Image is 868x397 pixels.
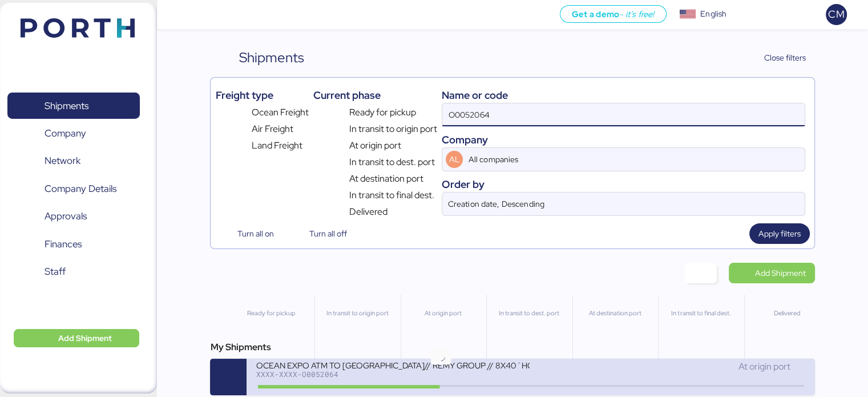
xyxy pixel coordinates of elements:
a: Add Shipment [729,263,815,283]
div: English [700,8,726,20]
div: Freight type [215,87,308,103]
span: In transit to dest. port [349,155,435,169]
span: At destination port [349,172,423,186]
span: Finances [45,236,82,252]
span: At origin port [738,360,790,372]
a: Company Details [7,176,140,202]
button: Add Shipment [14,329,139,347]
button: Apply filters [749,223,810,244]
a: Approvals [7,203,140,230]
span: Shipments [45,98,88,114]
div: Name or code [442,87,805,103]
div: My Shipments [210,340,814,354]
button: Turn all off [288,223,356,244]
span: At origin port [349,139,401,153]
span: Add Shipment [755,266,806,280]
input: AL [466,148,772,171]
span: In transit to final dest. [349,189,434,202]
div: XXXX-XXXX-O0052064 [256,370,530,378]
div: Order by [442,177,805,192]
span: Turn all on [237,227,274,240]
a: Company [7,121,140,147]
div: In transit to dest. port [491,308,567,318]
span: Ocean Freight [252,106,309,119]
div: At origin port [406,308,481,318]
div: Current phase [313,87,437,103]
div: Ready for pickup [233,308,309,318]
a: Finances [7,231,140,258]
span: Network [45,153,80,169]
span: Company [45,125,86,142]
span: Apply filters [758,227,801,240]
span: AL [449,153,460,166]
span: Approvals [45,208,87,224]
span: Turn all off [309,227,347,240]
a: Staff [7,259,140,285]
span: Land Freight [252,139,302,153]
div: OCEAN EXPO ATM TO [GEOGRAPHIC_DATA]// REMY GROUP // 8X40´HQ// MSC [DATE] [256,360,530,370]
span: Air Freight [252,122,293,136]
button: Menu [164,5,183,25]
a: Network [7,148,140,174]
span: Ready for pickup [349,106,416,119]
div: In transit to final dest. [663,308,738,318]
div: Shipments [239,47,304,68]
span: Delivered [349,205,387,219]
div: At destination port [578,308,653,318]
span: Staff [45,263,66,280]
span: Company Details [45,181,116,197]
span: In transit to origin port [349,122,437,136]
div: In transit to origin port [320,308,395,318]
button: Close filters [741,47,815,68]
div: Company [442,132,805,147]
button: Turn all on [215,223,282,244]
span: CM [828,7,844,22]
span: Add Shipment [58,331,112,345]
a: Shipments [7,93,140,119]
span: Close filters [764,51,806,65]
div: Delivered [749,308,825,318]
